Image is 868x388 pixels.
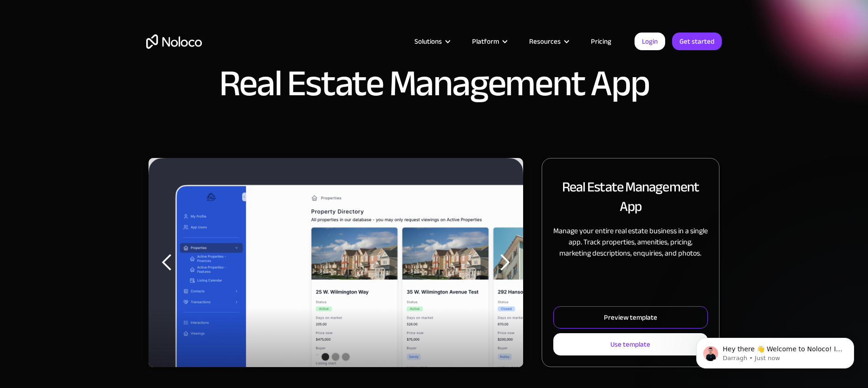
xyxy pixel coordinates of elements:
div: Use template [610,338,650,350]
div: Show slide 2 of 3 [332,353,339,361]
div: previous slide [149,158,186,367]
div: Resources [518,35,579,47]
a: Use template [553,333,708,355]
h1: Real Estate Management App [219,65,649,102]
a: Pricing [579,35,623,47]
div: Solutions [403,35,460,47]
div: Platform [472,35,499,47]
div: Show slide 1 of 3 [322,353,329,361]
div: carousel [149,158,523,367]
div: Solutions [415,35,442,47]
h2: Real Estate Management App [553,177,708,216]
p: Manage your entire real estate business in a single app. Track properties, amenities, pricing, ma... [553,225,708,259]
div: 1 of 3 [149,158,523,367]
a: Login [635,33,665,50]
div: Resources [529,35,561,47]
div: next slide [486,158,523,367]
a: Preview template [553,306,708,329]
div: Preview template [604,311,657,323]
iframe: Intercom notifications message [682,318,868,383]
div: Show slide 3 of 3 [342,353,350,361]
a: Get started [672,33,722,50]
div: Platform [460,35,518,47]
a: home [146,34,202,49]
